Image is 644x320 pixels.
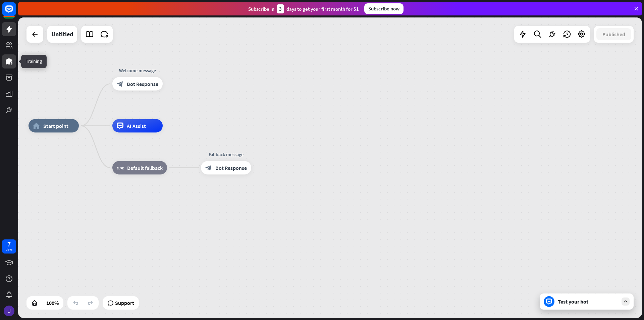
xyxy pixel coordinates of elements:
div: 100% [44,298,61,308]
a: 7 days [2,239,16,254]
div: 7 [7,241,11,247]
div: Subscribe now [364,3,404,14]
div: Welcome message [107,67,168,74]
span: Bot Response [127,81,158,87]
div: Test your bot [558,298,618,305]
i: block_fallback [117,165,124,171]
button: Open LiveChat chat widget [5,3,25,23]
span: Start point [43,123,68,129]
div: Fallback message [196,151,256,158]
button: Published [596,28,631,40]
span: Default fallback [127,165,163,171]
span: Bot Response [215,165,247,171]
span: AI Assist [127,123,146,129]
i: block_bot_response [117,81,123,87]
div: Untitled [51,26,73,43]
div: Subscribe in days to get your first month for $1 [248,4,359,13]
i: home_2 [33,123,40,129]
div: 3 [277,4,284,13]
i: block_bot_response [205,165,212,171]
div: days [6,247,12,252]
span: Support [115,298,134,308]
